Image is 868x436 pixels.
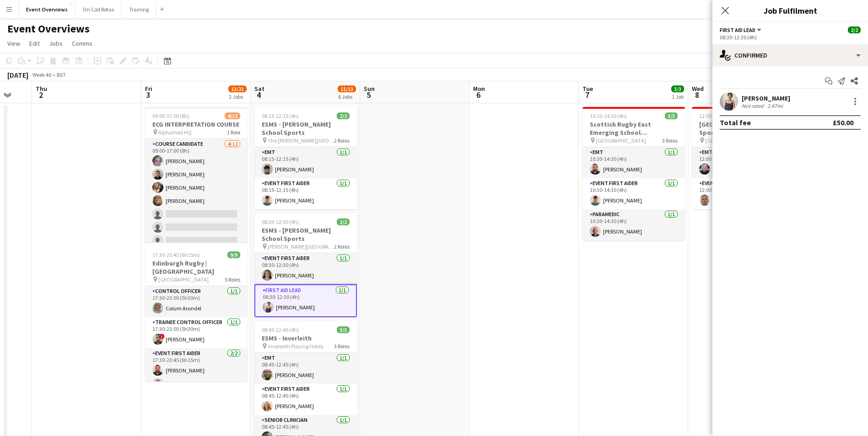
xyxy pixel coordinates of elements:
[254,120,357,137] h3: ESMS - [PERSON_NAME] School Sports
[254,178,357,209] app-card-role: Event First Aider1/108:15-12:15 (4h)[PERSON_NAME]
[225,112,240,119] span: 4/12
[229,93,246,100] div: 2 Jobs
[692,120,794,137] h3: [GEOGRAPHIC_DATA] | School Sports Cover
[254,253,357,284] app-card-role: Event First Aider1/108:30-12:30 (4h)[PERSON_NAME]
[254,226,357,243] h3: ESMS - [PERSON_NAME] School Sports
[712,5,868,16] h3: Job Fulfilment
[254,147,357,178] app-card-role: EMT1/108:15-12:15 (4h)[PERSON_NAME]
[4,37,24,49] a: View
[334,243,350,250] span: 2 Roles
[662,137,678,144] span: 3 Roles
[145,246,248,381] app-job-card: 17:30-23:45 (6h15m)9/9Edinburgh Rugby | [GEOGRAPHIC_DATA] [GEOGRAPHIC_DATA]5 RolesControl Officer...
[472,90,485,100] span: 6
[158,129,192,136] span: Alphamed HQ
[227,129,240,136] span: 1 Role
[582,147,685,178] app-card-role: EMT1/110:30-14:30 (4h)[PERSON_NAME]
[225,276,240,283] span: 5 Roles
[699,112,736,119] span: 12:00-16:00 (4h)
[253,90,264,100] span: 4
[334,343,350,350] span: 3 Roles
[68,37,96,49] a: Comms
[7,22,90,36] h1: Event Overviews
[665,112,678,119] span: 3/3
[720,118,751,127] div: Total fee
[720,34,861,41] div: 08:30-12:30 (4h)
[262,326,299,333] span: 08:45-12:45 (4h)
[582,120,685,137] h3: Scottish Rugby East Emerging School Championships | Newbattle
[337,112,350,119] span: 2/2
[152,251,200,258] span: 17:30-23:45 (6h15m)
[833,118,853,127] div: £50.00
[34,90,47,100] span: 2
[672,93,684,100] div: 1 Job
[254,334,357,342] h3: ESMS - Inverleith
[692,85,704,93] span: Wed
[582,107,685,240] app-job-card: 10:30-14:30 (4h)3/3Scottish Rugby East Emerging School Championships | Newbattle [GEOGRAPHIC_DATA...
[596,137,646,144] span: [GEOGRAPHIC_DATA]
[705,137,755,144] span: [GEOGRAPHIC_DATA]
[26,37,43,49] a: Edit
[338,93,356,100] div: 6 Jobs
[473,85,485,93] span: Mon
[692,147,794,178] app-card-role: EMT1/112:00-16:00 (4h)[PERSON_NAME]
[692,107,794,209] app-job-card: 12:00-16:00 (4h)2/2[GEOGRAPHIC_DATA] | School Sports Cover [GEOGRAPHIC_DATA]2 RolesEMT1/112:00-16...
[582,209,685,240] app-card-role: Paramedic1/110:30-14:30 (4h)[PERSON_NAME]
[254,107,357,209] app-job-card: 08:15-12:15 (4h)2/2ESMS - [PERSON_NAME] School Sports The [PERSON_NAME][GEOGRAPHIC_DATA]2 RolesEM...
[29,39,40,48] span: Edit
[254,85,264,93] span: Sat
[334,137,350,144] span: 2 Roles
[268,243,334,250] span: [PERSON_NAME][GEOGRAPHIC_DATA]
[590,112,627,119] span: 10:30-14:30 (4h)
[144,90,152,100] span: 3
[49,39,63,48] span: Jobs
[364,85,375,93] span: Sun
[582,85,593,93] span: Tue
[19,0,75,18] button: Event Overviews
[122,0,156,18] button: Training
[36,85,47,93] span: Thu
[337,218,350,225] span: 2/2
[742,102,766,109] div: Not rated
[262,112,299,119] span: 08:15-12:15 (4h)
[712,44,868,66] div: Confirmed
[159,334,165,339] span: !
[145,286,248,317] app-card-role: Control Officer1/117:30-23:00 (5h30m)Calum Arundel
[582,178,685,209] app-card-role: Event First Aider1/110:30-14:30 (4h)[PERSON_NAME]
[581,90,593,100] span: 7
[254,284,357,317] app-card-role: First Aid Lead1/108:30-12:30 (4h)[PERSON_NAME]
[690,90,704,100] span: 8
[7,70,28,80] div: [DATE]
[254,353,357,384] app-card-role: EMT1/108:45-12:45 (4h)[PERSON_NAME]
[145,139,248,316] app-card-role: Course Candidate4/1209:00-17:00 (8h)[PERSON_NAME][PERSON_NAME][PERSON_NAME][PERSON_NAME]
[72,39,92,48] span: Comms
[57,71,66,78] div: BST
[228,85,247,92] span: 13/21
[254,213,357,317] app-job-card: 08:30-12:30 (4h)2/2ESMS - [PERSON_NAME] School Sports [PERSON_NAME][GEOGRAPHIC_DATA]2 RolesEvent ...
[338,85,356,92] span: 11/13
[145,107,248,242] app-job-card: 09:00-17:00 (8h)4/12ECG INTERPRETATION COURSE Alphamed HQ1 RoleCourse Candidate4/1209:00-17:00 (8...
[45,37,66,49] a: Jobs
[7,39,20,48] span: View
[254,384,357,415] app-card-role: Event First Aider1/108:45-12:45 (4h)[PERSON_NAME]
[145,348,248,393] app-card-role: Event First Aider2/217:30-23:45 (6h15m)[PERSON_NAME][PERSON_NAME]
[75,0,122,18] button: On Call Rotas
[671,85,684,92] span: 3/3
[30,71,53,78] span: Week 40
[227,251,240,258] span: 9/9
[268,343,323,350] span: Inverleith Playing Fields
[145,120,248,128] h3: ECG INTERPRETATION COURSE
[742,94,790,102] div: [PERSON_NAME]
[268,137,334,144] span: The [PERSON_NAME][GEOGRAPHIC_DATA]
[145,317,248,348] app-card-role: Trainee Control Officer1/117:30-23:00 (5h30m)![PERSON_NAME]
[362,90,375,100] span: 5
[692,178,794,209] app-card-role: Event First Aider1/112:00-16:00 (4h)[PERSON_NAME]
[262,218,299,225] span: 08:30-12:30 (4h)
[720,27,763,33] button: First Aid Lead
[720,27,755,33] span: First Aid Lead
[145,85,152,93] span: Fri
